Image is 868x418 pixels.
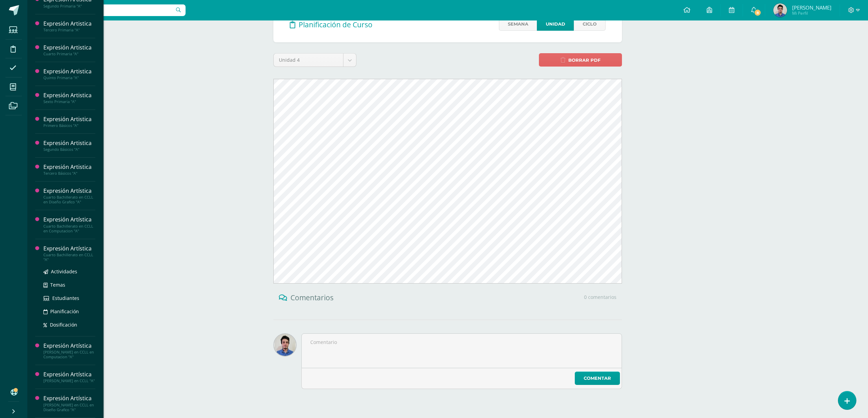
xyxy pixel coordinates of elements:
a: Semana [499,17,537,31]
a: Expresión ArtisticaSegundo Básicos "A" [43,139,95,152]
div: Expresión Artistica [43,20,95,28]
div: Cuarto Primaria "A" [43,52,95,56]
a: Expresión ArtisticaCuarto Primaria "A" [43,44,95,56]
a: Planificación [43,307,95,315]
a: Unidad 4 [274,54,356,67]
div: [PERSON_NAME] en CCLL en Computacion "A" [43,350,95,359]
span: Comentarios [290,293,334,302]
div: [PERSON_NAME] en CCLL en Diseño Grafico "A" [43,403,95,412]
div: Expresión Artística [43,187,95,195]
div: Cuarto Bachillerato en CCLL en Computacion "A" [43,224,95,233]
div: Expresión Artística [43,245,95,253]
span: 8 [754,9,761,16]
div: Cuarto Bachillerato en CCLL "A" [43,253,95,262]
div: Sexto Primaria "A" [43,99,95,104]
div: 0 comentarios [584,292,616,302]
div: Expresión Artística [43,394,95,402]
a: Expresión Artística[PERSON_NAME] en CCLL "A" [43,371,95,383]
div: Tercero Primaria "A" [43,28,95,32]
div: Expresión Artistica [43,115,95,123]
a: Expresión Artística[PERSON_NAME] en CCLL en Computacion "A" [43,342,95,359]
span: Actividades [51,268,77,275]
a: Expresión ArtisticaQuinto Primaria "A" [43,68,95,80]
a: Expresión ArtisticaSexto Primaria "A" [43,91,95,104]
div: Expresión Artistica [43,91,95,99]
div: Expresión Artistica [43,68,95,75]
a: Expresión ArtisticaTercero Básicos "A" [43,163,95,176]
a: Ciclo [574,17,606,31]
div: Expresión Artistica [43,139,95,147]
span: Unidad 4 [279,54,338,67]
a: Unidad [537,17,574,31]
a: Borrar PDF [539,53,622,67]
a: Estudiantes [43,294,95,302]
a: Temas [43,281,95,289]
a: Dosificación [43,321,95,329]
span: Estudiantes [52,295,79,301]
a: Actividades [43,268,95,275]
span: Planificación [50,308,79,315]
span: [PERSON_NAME] [792,4,831,11]
a: Expresión ArtísticaCuarto Bachillerato en CCLL "A" [43,245,95,262]
div: Expresión Artística [43,342,95,350]
span: Borrar PDF [568,54,600,67]
div: [PERSON_NAME] en CCLL "A" [43,378,95,383]
a: Expresión ArtísticaCuarto Bachillerato en CCLL en Diseño Grafico "A" [43,187,95,204]
div: Segundo Primaria "A" [43,4,95,9]
a: Expresión Artística[PERSON_NAME] en CCLL en Diseño Grafico "A" [43,394,95,412]
span: Mi Perfil [792,10,831,16]
div: Expresión Artística [43,216,95,224]
span: Planificación de Curso [299,20,372,29]
img: 071d1905f06132a3a55f1a3ae3fd435e.png [773,3,787,17]
a: Expresión ArtísticaCuarto Bachillerato en CCLL en Computacion "A" [43,216,95,233]
div: Tercero Básicos "A" [43,171,95,176]
div: Expresión Artística [43,371,95,378]
div: Expresión Artistica [43,163,95,171]
div: Segundo Básicos "A" [43,147,95,152]
a: Expresión ArtisticaPrimero Básicos "A" [43,115,95,128]
img: c1930ad5f2d517d831b5f4612cce3971.png [273,333,297,357]
span: Temas [50,282,65,288]
div: Primero Básicos "A" [43,123,95,128]
span: Dosificación [50,321,77,328]
a: Expresión ArtisticaTercero Primaria "A" [43,20,95,32]
div: Cuarto Bachillerato en CCLL en Diseño Grafico "A" [43,195,95,204]
input: Comentar [575,372,620,385]
input: Busca un usuario... [32,4,186,16]
div: Expresión Artistica [43,44,95,52]
div: Quinto Primaria "A" [43,75,95,80]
